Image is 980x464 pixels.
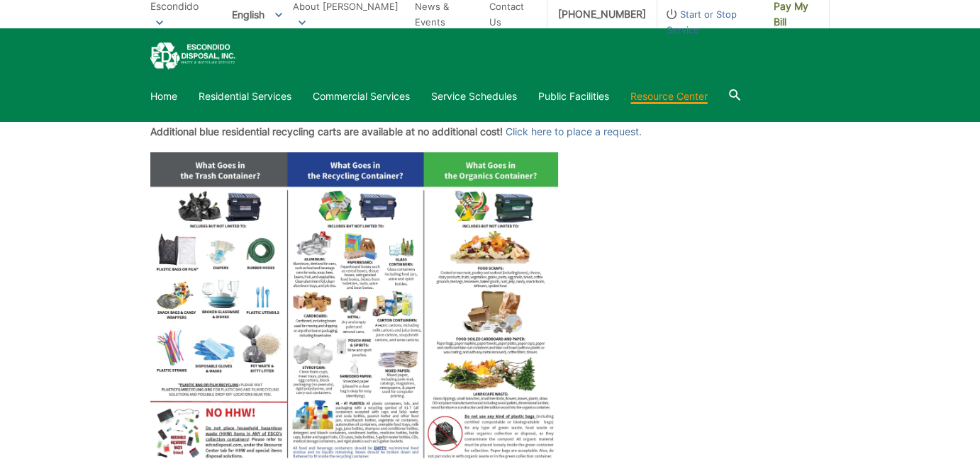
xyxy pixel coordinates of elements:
[538,89,609,104] a: Public Facilities
[506,124,642,140] a: Click here to place a request.
[431,89,517,104] a: Service Schedules
[199,89,291,104] a: Residential Services
[150,89,177,104] a: Home
[150,125,503,137] strong: Additional blue residential recycling carts are available at no additional cost!
[630,89,708,104] a: Resource Center
[221,3,293,26] span: English
[150,43,235,70] a: EDCD logo. Return to the homepage.
[313,89,410,104] a: Commercial Services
